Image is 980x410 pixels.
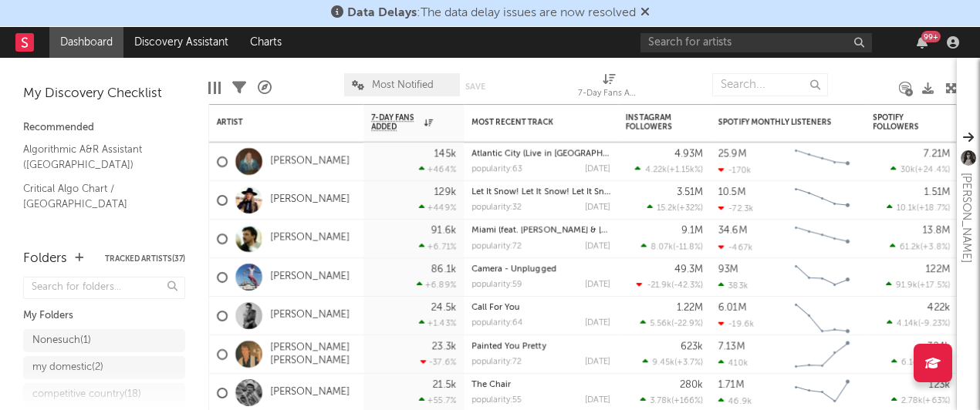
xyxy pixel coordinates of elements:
div: ( ) [890,164,950,174]
div: competitive country ( 18 ) [32,385,141,404]
div: +449 % [419,203,456,213]
span: 9.45k [652,358,674,367]
div: 1.71M [718,380,744,390]
a: Call For You [471,304,520,312]
a: The Chair [471,381,511,389]
div: [DATE] [585,281,610,289]
div: [DATE] [585,242,610,250]
span: 4.22k [645,166,667,174]
span: Most Notified [372,80,434,90]
button: Save [465,82,485,91]
span: -42.3 % [674,281,701,290]
div: 623k [681,341,703,351]
span: 4.14k [897,320,918,328]
a: [PERSON_NAME] [270,271,350,284]
div: my domestic ( 2 ) [32,358,103,377]
a: Nonesuch(1) [23,329,185,352]
div: 422k [928,303,950,313]
div: Atlantic City (Live in Jersey) [feat. Bruce Springsteen and Kings of Leon] [471,150,610,158]
span: 15.2k [657,204,677,213]
div: 13.8M [923,226,950,236]
div: +1.43 % [419,318,456,328]
a: competitive country(18) [23,383,185,406]
span: 30k [901,166,915,174]
div: Folders [23,250,67,268]
a: Discovery Assistant [123,27,239,58]
input: Search for artists [640,33,872,52]
div: 34.6M [718,226,747,236]
div: 6.01M [718,303,746,313]
div: -37.6 % [421,357,456,367]
div: 25.9M [718,149,746,159]
span: 10.1k [897,204,917,213]
div: ( ) [647,203,703,213]
a: Charts [239,27,292,58]
div: 49.3M [674,264,703,274]
a: Let It Snow! Let It Snow! Let It Snow! [471,188,620,197]
div: ( ) [635,164,703,174]
a: Algorithmic A&R Assistant ([GEOGRAPHIC_DATA]) [23,141,170,173]
span: 5.56k [650,320,671,328]
div: 91.6k [431,226,456,236]
span: 61.2k [900,243,921,251]
div: 93M [718,264,738,274]
div: 7.13M [718,341,745,351]
div: 123k [929,380,950,390]
a: Camera - Unplugged [471,265,556,274]
div: popularity: 32 [471,203,522,212]
span: 8.07k [651,243,673,251]
span: Dismiss [640,7,650,19]
span: 2.78k [901,397,923,405]
div: 46.9k [718,396,752,406]
div: ( ) [890,241,950,251]
a: [PERSON_NAME] [270,309,350,322]
span: -22.9 % [674,320,701,328]
button: Tracked Artists(37) [105,255,185,263]
div: popularity: 72 [471,242,522,250]
div: ( ) [640,318,703,328]
div: 7-Day Fans Added (7-Day Fans Added) [578,85,640,103]
div: A&R Pipeline [258,66,272,110]
div: 4.93M [674,149,703,159]
div: Recommended [23,119,185,137]
div: 10.5M [718,187,745,197]
div: popularity: 64 [471,319,523,328]
div: 1.51M [924,187,950,197]
div: popularity: 72 [471,358,522,366]
a: Atlantic City (Live in [GEOGRAPHIC_DATA]) [feat. [PERSON_NAME] and [PERSON_NAME]] [471,150,825,158]
span: -21.9k [647,281,671,290]
a: Dashboard [49,27,123,58]
span: 7-Day Fans Added [371,113,421,132]
span: +18.7 % [919,204,948,213]
div: My Discovery Checklist [23,85,185,103]
svg: Chart title [788,335,857,374]
svg: Chart title [788,181,857,220]
div: -72.3k [718,203,753,213]
a: [PERSON_NAME] [270,232,350,245]
div: Spotify Monthly Listeners [718,118,834,127]
div: 23.3k [432,341,456,351]
div: ( ) [642,357,703,367]
div: [DATE] [585,203,610,212]
div: Spotify Followers [873,113,927,132]
div: 7.21M [924,149,950,159]
a: my domestic(2) [23,356,185,379]
div: ( ) [891,395,950,405]
span: 3.78k [650,397,671,405]
span: 91.9k [896,281,917,290]
div: Let It Snow! Let It Snow! Let It Snow! [471,188,610,197]
span: -9.23 % [921,320,948,328]
div: Nonesuch ( 1 ) [32,331,91,350]
a: [PERSON_NAME] [270,193,350,207]
div: 7-Day Fans Added (7-Day Fans Added) [578,66,640,110]
span: +1.15k % [669,166,701,174]
span: 6.14k [901,358,923,367]
span: +17.5 % [920,281,948,290]
div: popularity: 59 [471,281,522,289]
a: [PERSON_NAME] [PERSON_NAME] [270,341,356,368]
div: My Folders [23,307,185,325]
div: [PERSON_NAME] [957,173,975,263]
a: Miami (feat. [PERSON_NAME] & [PERSON_NAME]) [471,227,668,235]
div: [DATE] [585,165,610,173]
div: [DATE] [585,358,610,366]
